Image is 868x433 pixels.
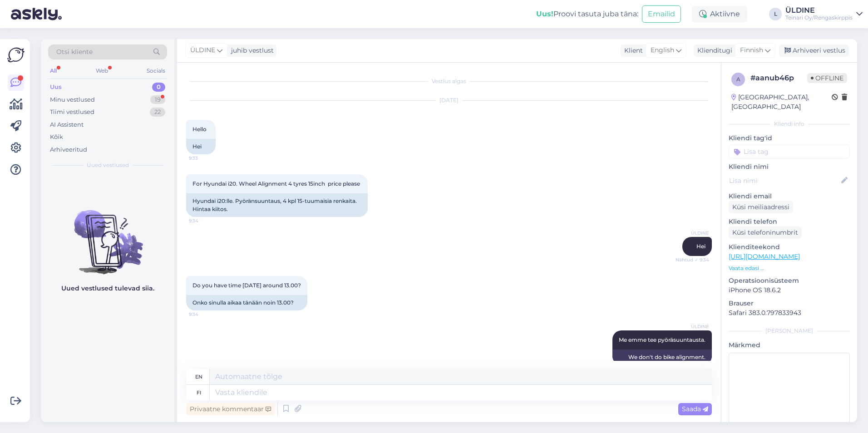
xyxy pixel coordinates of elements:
[729,201,793,213] div: Küsi meiliaadressi
[536,9,638,20] div: Proovi tasuta juba täna:
[692,6,747,22] div: Aktiivne
[7,46,25,64] img: Askly Logo
[729,192,850,201] p: Kliendi email
[619,336,705,343] span: Me emme tee pyöräsuuntausta.
[50,108,94,117] div: Tiimi vestlused
[729,176,839,186] input: Lisa nimi
[729,276,850,285] p: Operatsioonisüsteem
[94,65,110,77] div: Web
[189,217,223,224] span: 9:34
[50,133,63,142] div: Kõik
[729,217,850,226] p: Kliendi telefon
[729,162,850,172] p: Kliendi nimi
[186,193,368,217] div: Hyundai i20:lle. Pyöränsuuntaus, 4 kpl 15-tuumaisia ​​renkaita. Hintaa kiitos.
[729,327,850,335] div: [PERSON_NAME]
[186,77,712,85] div: Vestlus algas
[729,299,850,308] p: Brauser
[682,405,708,413] span: Saada
[769,8,782,20] div: L
[186,295,307,310] div: Onko sinulla aikaa tänään noin 13.00?
[50,83,62,92] div: Uus
[190,45,215,55] span: ÜLDINE
[56,47,93,57] span: Otsi kliente
[729,226,802,239] div: Küsi telefoninumbrit
[186,403,275,415] div: Privaatne kommentaar
[675,323,709,330] span: ÜLDINE
[779,44,849,57] div: Arhiveeri vestlus
[785,7,853,14] div: ÜLDINE
[48,65,59,77] div: All
[87,161,129,169] span: Uued vestlused
[750,73,807,84] div: # aanub46p
[785,14,853,21] div: Teinari Oy/Rengaskirppis
[729,133,850,143] p: Kliendi tag'id
[675,256,709,263] span: Nähtud ✓ 9:34
[729,308,850,318] p: Safari 383.0.797833943
[150,95,165,104] div: 19
[729,285,850,295] p: iPhone OS 18.6.2
[736,76,740,83] span: a
[50,145,87,154] div: Arhiveeritud
[227,46,274,55] div: juhib vestlust
[731,93,832,112] div: [GEOGRAPHIC_DATA], [GEOGRAPHIC_DATA]
[651,45,674,55] span: English
[729,340,850,350] p: Märkmed
[642,5,681,23] button: Emailid
[186,139,216,154] div: Hei
[197,385,201,400] div: fi
[696,243,705,250] span: Hei
[50,120,84,129] div: AI Assistent
[536,10,553,18] b: Uus!
[195,369,202,384] div: en
[729,120,850,128] div: Kliendi info
[192,180,360,187] span: For Hyundai i20. Wheel Alignment 4 tyres 15inch price please
[729,252,800,261] a: [URL][DOMAIN_NAME]
[785,7,863,21] a: ÜLDINETeinari Oy/Rengaskirppis
[621,46,643,55] div: Klient
[729,242,850,252] p: Klienditeekond
[61,284,154,293] p: Uued vestlused tulevad siia.
[145,65,167,77] div: Socials
[675,230,709,236] span: ÜLDINE
[729,145,850,158] input: Lisa tag
[41,194,174,276] img: No chats
[192,282,301,289] span: Do you have time [DATE] around 13.00?
[729,264,850,272] p: Vaata edasi ...
[694,46,732,55] div: Klienditugi
[740,45,763,55] span: Finnish
[612,349,712,365] div: We don't do bike alignment.
[189,155,223,162] span: 9:33
[807,73,847,83] span: Offline
[152,83,165,92] div: 0
[186,96,712,104] div: [DATE]
[150,108,165,117] div: 22
[50,95,95,104] div: Minu vestlused
[192,126,207,133] span: Hello
[189,311,223,318] span: 9:34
